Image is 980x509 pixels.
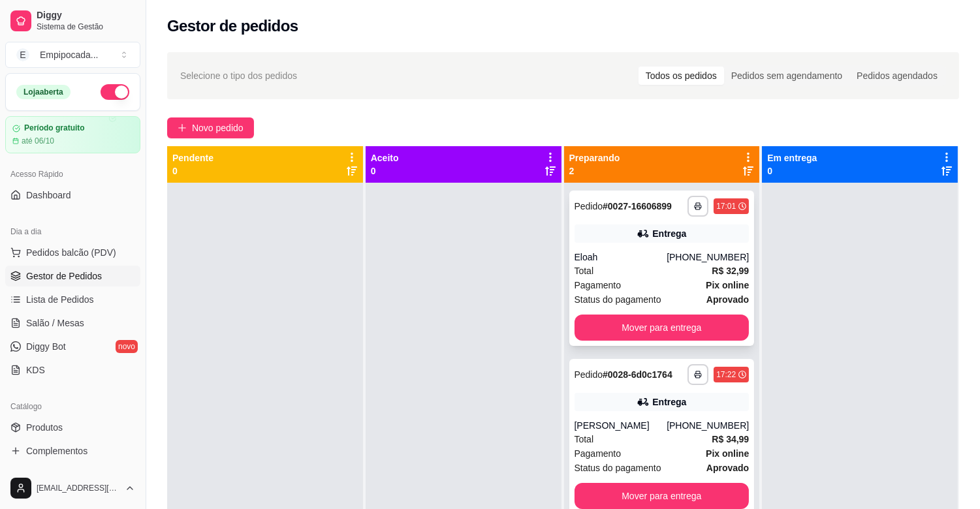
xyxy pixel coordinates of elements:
[706,294,749,305] strong: aprovado
[178,123,187,132] span: plus
[37,483,119,493] span: [EMAIL_ADDRESS][DOMAIN_NAME]
[180,69,297,83] span: Selecione o tipo dos pedidos
[767,151,817,164] p: Em entrega
[575,315,750,341] button: Mover para entrega
[5,42,140,68] button: Select a team
[371,164,399,177] p: 0
[5,185,140,206] a: Dashboard
[5,242,140,263] button: Pedidos balcão (PDV)
[101,84,129,100] button: Alterar Status
[575,278,622,292] span: Pagamento
[712,266,749,276] strong: R$ 32,99
[26,189,71,202] span: Dashboard
[24,123,85,133] article: Período gratuito
[40,48,99,61] div: Empipocada ...
[5,266,140,286] a: Gestor de Pedidos
[37,22,135,32] span: Sistema de Gestão
[575,419,667,432] div: [PERSON_NAME]
[26,363,45,377] span: KDS
[172,164,213,177] p: 0
[26,316,84,330] span: Salão / Mesas
[5,221,140,242] div: Dia a dia
[716,201,736,211] div: 17:01
[575,432,594,446] span: Total
[652,227,686,240] div: Entrega
[5,417,140,438] a: Produtos
[172,151,213,164] p: Pendente
[5,472,140,504] button: [EMAIL_ADDRESS][DOMAIN_NAME]
[26,270,102,283] span: Gestor de Pedidos
[575,369,603,380] span: Pedido
[371,151,399,164] p: Aceito
[26,246,116,259] span: Pedidos balcão (PDV)
[26,293,94,306] span: Lista de Pedidos
[5,164,140,185] div: Acesso Rápido
[16,85,71,99] div: Loja aberta
[37,10,135,22] span: Diggy
[5,5,140,37] a: DiggySistema de Gestão
[652,395,686,409] div: Entrega
[5,440,140,461] a: Complementos
[667,419,749,432] div: [PHONE_NUMBER]
[706,463,749,473] strong: aprovado
[706,280,749,290] strong: Pix online
[724,67,849,85] div: Pedidos sem agendamento
[575,292,661,307] span: Status do pagamento
[5,396,140,417] div: Catálogo
[5,116,140,153] a: Período gratuitoaté 06/10
[575,483,750,509] button: Mover para entrega
[5,313,140,333] a: Salão / Mesas
[5,289,140,310] a: Lista de Pedidos
[5,336,140,357] a: Diggy Botnovo
[712,434,749,444] strong: R$ 34,99
[26,340,66,353] span: Diggy Bot
[603,369,672,380] strong: # 0028-6d0c1764
[575,201,603,211] span: Pedido
[16,48,29,61] span: E
[639,67,724,85] div: Todos os pedidos
[22,136,54,146] article: até 06/10
[849,67,945,85] div: Pedidos agendados
[575,446,622,461] span: Pagamento
[767,164,817,177] p: 0
[603,201,672,211] strong: # 0027-16606899
[569,164,620,177] p: 2
[5,360,140,380] a: KDS
[575,264,594,278] span: Total
[569,151,620,164] p: Preparando
[26,444,87,457] span: Complementos
[575,461,661,475] span: Status do pagamento
[26,421,63,434] span: Produtos
[716,369,736,380] div: 17:22
[167,117,254,138] button: Novo pedido
[667,251,749,264] div: [PHONE_NUMBER]
[192,121,244,135] span: Novo pedido
[167,16,298,37] h2: Gestor de pedidos
[575,251,667,264] div: Eloah
[706,448,749,459] strong: Pix online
